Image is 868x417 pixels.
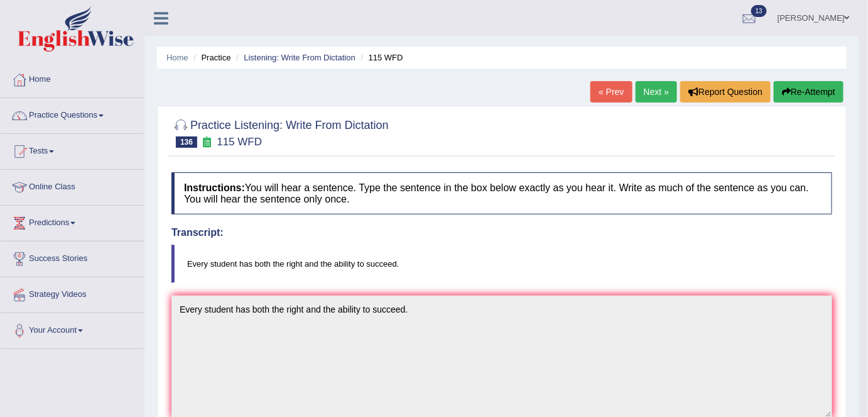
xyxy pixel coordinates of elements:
h4: You will hear a sentence. Type the sentence in the box below exactly as you hear it. Write as muc... [171,172,832,214]
a: Home [1,62,144,94]
blockquote: Every student has both the right and the ability to succeed. [171,245,832,283]
a: Next » [636,81,677,103]
a: Predictions [1,206,144,237]
button: Re-Attempt [774,81,844,103]
span: 13 [751,5,767,17]
a: Online Class [1,170,144,201]
b: Instructions: [184,182,245,193]
a: « Prev [590,81,632,103]
h4: Transcript: [171,227,832,238]
button: Report Question [680,81,771,103]
a: Strategy Videos [1,277,144,309]
span: 136 [176,136,197,148]
a: Your Account [1,313,144,345]
h2: Practice Listening: Write From Dictation [171,116,389,148]
a: Tests [1,134,144,165]
li: Practice [190,52,231,64]
a: Listening: Write From Dictation [244,53,355,62]
small: Exam occurring question [200,136,214,148]
li: 115 WFD [358,52,403,64]
small: 115 WFD [217,136,262,148]
a: Success Stories [1,242,144,273]
a: Home [166,53,188,62]
a: Practice Questions [1,98,144,130]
